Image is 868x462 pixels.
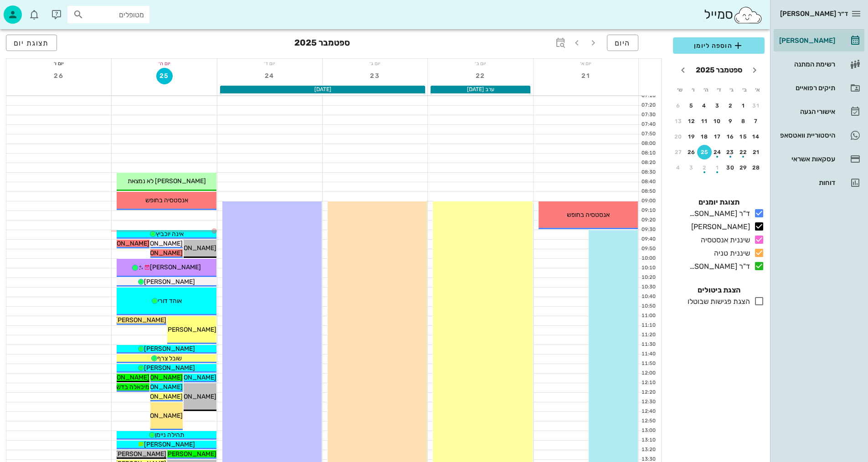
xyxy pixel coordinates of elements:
div: 7 [749,118,764,124]
th: ה׳ [700,82,712,98]
span: היום [615,39,631,47]
button: 26 [684,145,699,159]
div: 9 [723,118,738,124]
span: [PERSON_NAME] [144,364,195,372]
span: [PERSON_NAME] [98,240,149,247]
button: 11 [697,114,712,128]
button: ספטמבר 2025 [692,61,746,79]
button: הוספה ליומן [673,37,765,54]
th: ב׳ [739,82,750,98]
div: 25 [697,149,712,155]
div: 10:50 [639,303,657,310]
div: 31 [749,103,764,109]
button: 18 [697,129,712,144]
button: 1 [736,98,751,113]
button: תצוגת יום [6,35,57,51]
div: יום ג׳ [323,59,427,68]
div: 10:30 [639,283,657,291]
div: 07:50 [639,130,657,138]
img: SmileCloud logo [733,6,763,24]
span: 22 [473,72,489,80]
div: 12:00 [639,370,657,377]
button: 4 [671,160,686,175]
span: [PERSON_NAME] [144,278,195,286]
h3: ספטמבר 2025 [294,35,350,53]
div: 13:00 [639,427,657,435]
div: תיקים רפואיים [777,84,835,92]
div: 27 [671,149,686,155]
span: מיכאלה בדש [116,383,149,391]
button: 19 [684,129,699,144]
div: 07:20 [639,102,657,109]
div: 10 [710,118,725,124]
div: 09:00 [639,197,657,205]
div: 3 [684,164,699,171]
button: 24 [710,145,725,159]
button: 27 [671,145,686,159]
div: 09:30 [639,226,657,234]
th: ש׳ [674,82,686,98]
div: 11:00 [639,312,657,320]
div: 11:50 [639,360,657,368]
div: 17 [710,133,725,140]
a: תיקים רפואיים [774,77,864,99]
div: יום ד׳ [217,59,322,68]
div: יום ה׳ [112,59,216,68]
span: [PERSON_NAME] [132,393,183,400]
div: 10:20 [639,274,657,282]
div: יום א׳ [534,59,638,68]
span: [PERSON_NAME] [144,441,195,448]
span: [PERSON_NAME] [132,412,183,420]
div: יום ו׳ [6,59,111,68]
span: 24 [262,72,278,80]
a: עסקאות אשראי [774,148,864,170]
div: היסטוריית וואטסאפ [777,132,835,139]
div: 11:40 [639,350,657,358]
button: 14 [749,129,764,144]
div: 13:10 [639,436,657,444]
button: 21 [749,145,764,159]
div: 10:10 [639,264,657,272]
div: 08:40 [639,178,657,186]
button: 26 [51,68,67,84]
span: [PERSON_NAME] [115,450,166,458]
div: 30 [723,164,738,171]
div: 13:20 [639,446,657,454]
th: ג׳ [726,82,738,98]
span: [PERSON_NAME] [144,345,195,353]
div: 12 [684,118,699,124]
div: 24 [710,149,725,155]
span: [PERSON_NAME] [165,326,216,334]
span: [PERSON_NAME] [98,374,149,381]
span: אינה יוכביץ [156,230,184,238]
div: 10:40 [639,293,657,301]
div: 11:10 [639,322,657,329]
span: [DATE] [314,86,331,92]
a: רשימת המתנה [774,53,864,75]
h4: הצגת ביטולים [673,285,765,296]
button: 5 [684,98,699,113]
button: 6 [671,98,686,113]
div: 09:10 [639,207,657,215]
div: 12:30 [639,398,657,406]
div: 20 [671,133,686,140]
div: 28 [749,164,764,171]
div: 08:30 [639,169,657,176]
span: ערב [DATE] [467,86,494,92]
a: אישורי הגעה [774,101,864,123]
div: 09:40 [639,236,657,243]
div: 29 [736,164,751,171]
span: [PERSON_NAME] לא נמצאת [128,177,206,185]
th: ו׳ [687,82,699,98]
div: 4 [697,103,712,109]
span: תצוגת יום [14,39,49,47]
div: שיננית אנסטסיה [697,235,750,246]
button: 20 [671,129,686,144]
button: 23 [723,145,738,159]
span: הוספה ליומן [680,40,757,51]
button: 4 [697,98,712,113]
span: [PERSON_NAME] [150,263,201,271]
span: ד״ר [PERSON_NAME] [780,10,848,18]
span: [PERSON_NAME] [132,374,183,381]
div: שיננית טניה [710,248,750,259]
